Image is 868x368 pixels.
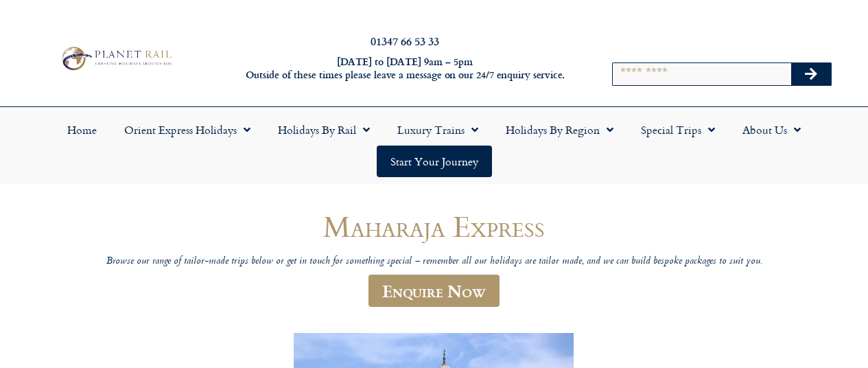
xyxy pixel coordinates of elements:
h6: [DATE] to [DATE] 9am – 5pm Outside of these times please leave a message on our 24/7 enquiry serv... [235,56,575,81]
a: Home [54,114,110,146]
a: About Us [729,114,814,146]
img: Planet Rail Train Holidays Logo [57,44,175,73]
a: 01347 66 53 33 [371,33,439,49]
nav: Menu [7,114,861,177]
a: Orient Express Holidays [110,114,264,146]
a: Luxury Trains [384,114,492,146]
p: Browse our range of tailor-made trips below or get in touch for something special – remember all ... [105,255,764,268]
a: Holidays by Rail [264,114,384,146]
a: Enquire Now [368,275,500,307]
a: Special Trips [627,114,729,146]
button: Search [791,63,831,85]
h1: Maharaja Express [105,210,764,242]
a: Holidays by Region [492,114,627,146]
a: Start your Journey [377,146,492,177]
